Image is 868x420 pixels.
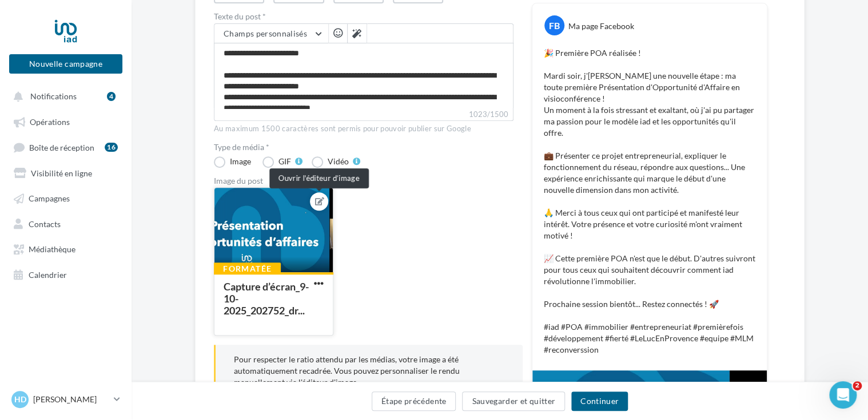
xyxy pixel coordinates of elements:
[7,238,125,259] a: Médiathèque
[214,108,513,121] label: 1023/1500
[214,124,513,134] div: Au maximum 1500 caractères sont permis pour pouvoir publier sur Google
[214,177,513,185] div: Image du post
[214,143,513,151] label: Type de média *
[214,24,328,43] button: Champs personnalisés
[105,143,118,152] div: 16
[7,187,125,208] a: Campagnes
[829,381,857,409] iframe: Intercom live chat
[328,157,349,165] div: Vidéo
[230,157,251,165] div: Image
[372,391,456,411] button: Étape précédente
[30,91,77,101] span: Notifications
[571,391,628,411] button: Continuer
[544,47,755,356] p: 🎉 Première POA réalisée ! Mardi soir, j'[PERSON_NAME] une nouvelle étape : ma toute première Prés...
[30,117,70,127] span: Opérations
[9,54,122,74] button: Nouvelle campagne
[9,389,122,410] a: HD [PERSON_NAME]
[7,111,125,131] a: Opérations
[214,262,281,275] div: Formatée
[544,15,564,35] div: FB
[7,136,125,157] a: Boîte de réception16
[568,21,634,32] div: Ma page Facebook
[462,391,565,411] button: Sauvegarder et quitter
[7,213,125,233] a: Contacts
[853,381,862,390] span: 2
[7,162,125,183] a: Visibilité en ligne
[278,157,291,165] div: GIF
[31,168,92,177] span: Visibilité en ligne
[29,269,67,279] span: Calendrier
[33,394,109,405] p: [PERSON_NAME]
[7,86,120,106] button: Notifications 4
[269,168,369,188] div: Ouvrir l'éditeur d’image
[29,193,70,203] span: Campagnes
[29,142,94,152] span: Boîte de réception
[224,280,309,317] div: Capture d’écran_9-10-2025_202752_dr...
[107,92,116,101] div: 4
[29,219,61,228] span: Contacts
[29,244,75,254] span: Médiathèque
[7,264,125,284] a: Calendrier
[234,354,504,388] p: Pour respecter le ratio attendu par les médias, votre image a été automatiquement recadrée. Vous ...
[14,394,26,405] span: HD
[224,29,307,38] span: Champs personnalisés
[214,13,513,21] label: Texte du post *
